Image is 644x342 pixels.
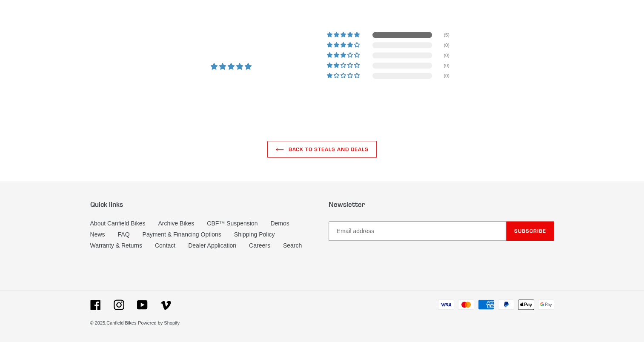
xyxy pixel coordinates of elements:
a: About Canfield Bikes [90,220,146,227]
a: Careers [249,242,270,249]
input: Email address [329,221,506,241]
p: Quick links [90,200,316,208]
a: Canfield Bikes [106,320,136,325]
a: Powered by Shopify [138,320,180,325]
a: Shipping Policy [234,231,275,238]
a: Warranty & Returns [90,242,142,249]
a: FAQ [118,231,130,238]
a: CBF™ Suspension [207,220,258,227]
a: Payment & Financing Options [143,231,221,238]
a: Demos [270,220,289,227]
a: Archive Bikes [158,220,194,227]
a: Back to STEALS AND DEALS [267,141,376,158]
small: © 2025, [90,320,137,325]
button: Subscribe [506,221,554,241]
div: 100% (5) reviews with 5 star rating [327,32,361,38]
div: (5) [444,32,454,38]
span: Subscribe [514,228,546,234]
a: News [90,231,105,238]
a: Dealer Application [188,242,236,249]
a: Contact [155,242,175,249]
div: Average rating is 5.00 stars [163,62,298,71]
a: Search [283,242,302,249]
p: Newsletter [329,200,554,208]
